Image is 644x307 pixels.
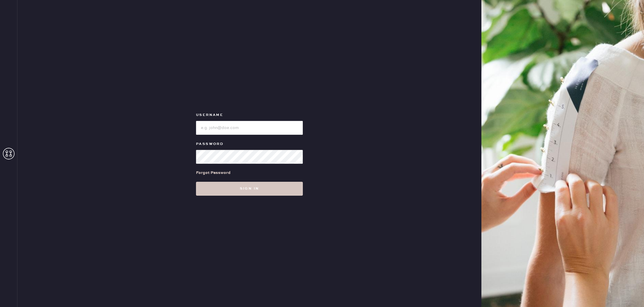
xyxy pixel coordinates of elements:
[196,121,303,135] input: e.g. john@doe.com
[196,164,231,182] a: Forgot Password
[196,182,303,196] button: Sign in
[196,112,303,119] label: Username
[196,170,231,176] div: Forgot Password
[196,141,303,148] label: Password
